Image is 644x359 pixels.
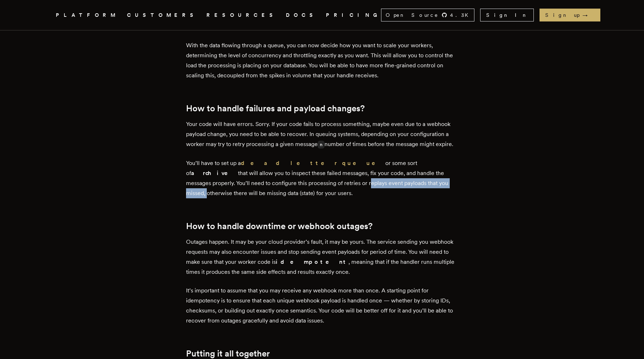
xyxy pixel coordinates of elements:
[186,286,458,326] p: It’s important to assume that you may receive any webhook more than once. A starting point for id...
[56,11,118,20] button: PLATFORM
[241,160,385,166] a: dead letter queue
[326,11,381,20] a: PRICING
[186,103,458,113] h2: How to handle failures and payload changes?
[186,237,458,277] p: Outages happen. It may be your cloud provider’s fault, it may be yours. The service sending you w...
[186,40,458,81] p: With the data flowing through a queue, you can now decide how you want to scale your workers, det...
[540,9,600,21] a: Sign up
[186,221,458,231] h2: How to handle downtime or webhook outages?
[582,11,595,19] span: →
[191,170,238,176] strong: archive
[276,258,348,265] strong: idempotent
[450,11,473,19] span: 4.3 K
[186,119,458,150] p: Your code will have errors. Sorry. If your code fails to process something, maybe even due to a w...
[386,11,439,19] span: Open Source
[318,141,325,149] code: n
[480,9,534,21] a: Sign In
[206,11,277,20] button: RESOURCES
[186,158,458,198] p: You’ll have to set up a or some sort of that will allow you to inspect these failed messages, fix...
[286,11,317,20] a: DOCS
[186,349,458,359] h2: Putting it all together
[127,11,198,20] a: CUSTOMERS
